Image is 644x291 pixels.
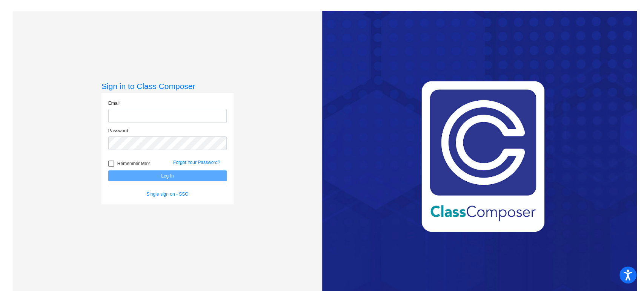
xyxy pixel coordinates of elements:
[146,191,188,197] a: Single sign on - SSO
[117,159,150,168] span: Remember Me?
[108,100,120,107] label: Email
[173,160,220,165] a: Forgot Your Password?
[108,127,128,134] label: Password
[101,81,234,91] h3: Sign in to Class Composer
[108,170,227,181] button: Log In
